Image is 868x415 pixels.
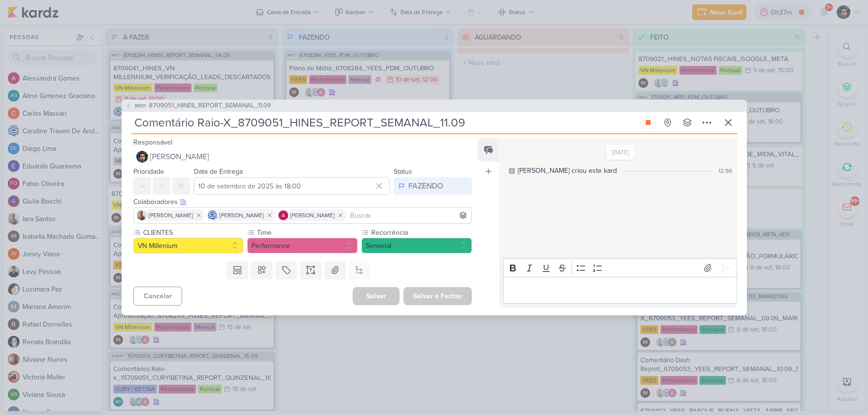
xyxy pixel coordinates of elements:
label: Responsável [133,138,172,146]
button: IM101 8709051_HINES_REPORT_SEMANAL_11.09 [126,101,271,111]
button: VN Millenium [133,238,244,253]
div: Parar relógio [644,119,652,126]
input: Select a date [194,177,390,195]
span: [PERSON_NAME] [219,211,264,220]
button: Semanal [361,238,472,253]
div: Editor toolbar [503,258,737,277]
label: Data de Entrega [194,167,243,176]
span: [PERSON_NAME] [290,211,335,220]
img: Nelito Junior [136,151,148,163]
button: Cancelar [133,287,182,306]
span: IM101 [133,102,147,109]
label: Status [394,167,412,176]
button: FAZENDO [394,177,472,195]
label: Time [256,228,358,238]
img: Alessandra Gomes [278,210,288,220]
label: CLIENTES [142,228,244,238]
div: Colaboradores [133,197,472,207]
div: FAZENDO [408,180,443,192]
button: [PERSON_NAME] [133,148,472,166]
label: Prioridade [133,167,164,176]
img: Iara Santos [137,210,147,220]
button: Performance [247,238,358,253]
label: Recorrência [370,228,472,238]
div: [PERSON_NAME] criou este kard [518,166,617,176]
span: 8709051_HINES_REPORT_SEMANAL_11.09 [149,101,271,111]
input: Buscar [348,209,470,221]
div: Editor editing area: main [503,277,737,304]
img: Caroline Traven De Andrade [208,210,217,220]
span: [PERSON_NAME] [150,151,209,163]
div: 12:56 [719,166,732,175]
span: [PERSON_NAME] [148,211,193,220]
input: Kard Sem Título [131,114,637,131]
